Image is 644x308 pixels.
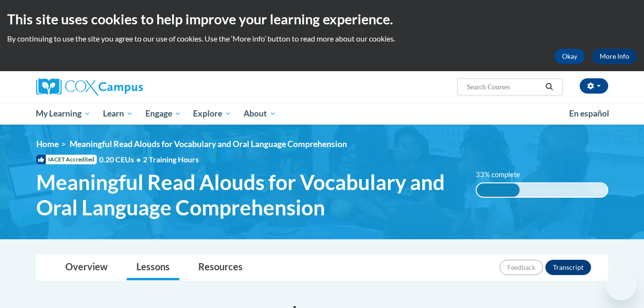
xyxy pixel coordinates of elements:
[569,108,609,118] span: En español
[36,155,97,164] span: IACET Accredited
[7,10,637,29] h2: This site uses cookies to help improve your learning experience.
[36,78,143,96] img: Cox Campus
[143,155,199,164] span: 2 Training Hours
[145,108,181,119] span: Engage
[36,170,462,220] span: Meaningful Read Alouds for Vocabulary and Oral Language Comprehension
[193,108,231,119] span: Explore
[136,155,141,164] span: •
[99,154,143,165] span: 0.20 CEUs
[476,170,531,180] label: 33% complete
[466,81,542,93] input: Search Courses
[36,139,59,149] a: Home
[36,108,91,119] span: My Learning
[56,255,117,280] a: Overview
[563,104,615,124] a: En español
[244,108,276,119] span: About
[139,103,187,125] a: Engage
[22,103,623,125] div: Main menu
[592,49,637,64] a: More Info
[97,103,139,125] a: Learn
[36,78,217,96] a: Cox Campus
[580,78,608,94] button: Account Settings
[103,108,133,119] span: Learn
[30,103,97,125] a: My Learning
[7,33,637,44] p: By continuing to use the site you agree to our use of cookies. Use the ‘More info’ button to read...
[237,103,282,125] a: About
[70,139,347,149] span: Meaningful Read Alouds for Vocabulary and Oral Language Comprehension
[554,49,585,64] button: Okay
[189,255,252,280] a: Resources
[500,260,543,275] button: Feedback
[127,255,179,280] a: Lessons
[187,103,237,125] a: Explore
[542,81,556,93] button: Search
[606,270,636,300] iframe: Button to launch messaging window
[545,260,591,275] button: Transcript
[477,183,520,197] div: 33% complete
